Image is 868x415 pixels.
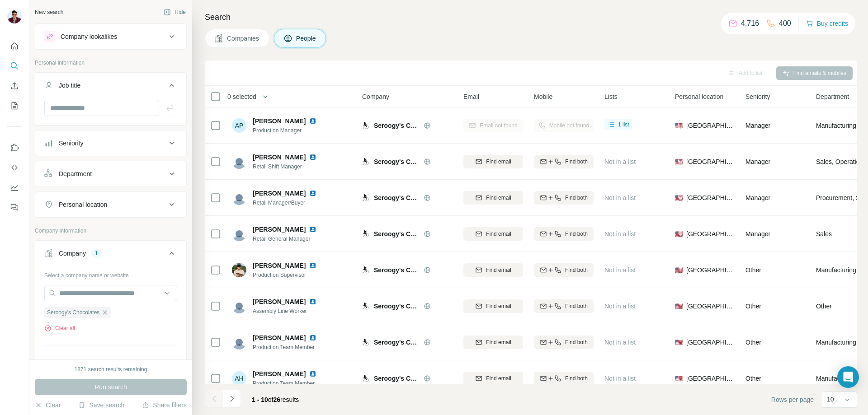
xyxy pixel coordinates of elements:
span: Manufacturing [816,338,856,347]
img: Logo of Seroogy's Chocolates [362,303,369,310]
span: [GEOGRAPHIC_DATA] [686,157,735,166]
span: Not in a list [604,194,636,201]
span: [PERSON_NAME] [253,189,306,198]
span: Sales [816,229,832,238]
button: Find both [534,372,594,385]
span: Find both [565,302,588,310]
span: Seroogy's Chocolates [374,229,419,238]
span: Find email [486,194,511,202]
button: Clear [35,401,61,410]
div: Job title [59,81,80,90]
button: Hide [157,5,192,19]
button: Find email [463,155,523,168]
button: Find both [534,299,594,313]
span: Companies [227,34,260,43]
div: AH [232,371,246,386]
span: 🇺🇸 [675,229,683,238]
img: Avatar [232,191,246,205]
span: Manager [745,194,770,201]
img: LinkedIn logo [309,334,316,341]
p: 400 [779,18,791,29]
span: Seroogy's Chocolates [374,193,419,202]
p: 4,716 [741,18,759,29]
button: Company1 [35,242,186,268]
h4: Search [205,11,857,23]
span: Find email [486,302,511,310]
img: Logo of Seroogy's Chocolates [362,122,369,129]
img: LinkedIn logo [309,117,316,125]
span: 🇺🇸 [675,193,683,202]
span: [PERSON_NAME] [253,297,306,306]
span: Other [816,302,832,311]
span: [GEOGRAPHIC_DATA] [686,374,735,383]
span: 26 [274,396,281,403]
button: Find email [463,191,523,205]
span: Manager [745,158,770,165]
div: Select a company name or website [44,268,177,280]
button: Seniority [35,132,186,154]
span: 🇺🇸 [675,157,683,166]
span: [GEOGRAPHIC_DATA] [686,193,735,202]
span: Assembly Line Worker [253,307,327,315]
button: Department [35,163,186,185]
div: Open Intercom Messenger [837,366,859,388]
img: Logo of Seroogy's Chocolates [362,230,369,238]
span: Retail Manager/Buyer [253,199,327,207]
span: Not in a list [604,303,636,310]
span: Email [463,92,479,101]
button: Save search [78,401,124,410]
span: 🇺🇸 [675,302,683,311]
span: Seroogy's Chocolates [374,302,419,311]
img: LinkedIn logo [309,190,316,197]
button: Dashboard [7,179,22,196]
span: Personal location [675,92,723,101]
span: [PERSON_NAME] [253,369,306,378]
span: Other [745,303,761,310]
span: Manufacturing [816,121,856,130]
img: LinkedIn logo [309,262,316,269]
button: Find both [534,263,594,277]
button: Job title [35,75,186,100]
span: Find both [565,338,588,346]
span: 🇺🇸 [675,338,683,347]
span: Manager [745,230,770,238]
span: Mobile [534,92,552,101]
span: Seroogy's Chocolates [374,121,419,130]
button: Enrich CSV [7,78,22,94]
span: Find email [486,158,511,166]
div: 1871 search results remaining [75,365,147,373]
span: 🇺🇸 [675,121,683,130]
button: Personal location [35,194,186,215]
button: Quick start [7,38,22,54]
div: Seniority [59,139,83,148]
span: [PERSON_NAME] [253,261,306,270]
span: People [296,34,317,43]
span: Production Team Member [253,379,327,387]
button: Find email [463,372,523,385]
button: Buy credits [806,17,848,30]
span: Seroogy's Chocolates [47,308,99,317]
span: Seroogy's Chocolates [374,157,419,166]
span: [PERSON_NAME] [253,117,306,126]
img: LinkedIn logo [309,226,316,233]
p: 10 [827,395,834,404]
img: Logo of Seroogy's Chocolates [362,266,369,274]
div: 1 [91,249,102,257]
button: Find both [534,336,594,349]
button: Find both [534,227,594,241]
span: Rows per page [771,395,814,404]
span: Seroogy's Chocolates [374,374,419,383]
span: Other [745,339,761,346]
span: Find both [565,266,588,274]
div: Department [59,169,92,178]
span: Production Team Member [253,343,327,351]
span: [GEOGRAPHIC_DATA] [686,266,735,275]
img: LinkedIn logo [309,154,316,161]
span: Department [816,92,849,101]
span: Lists [604,92,618,101]
span: Not in a list [604,230,636,238]
img: LinkedIn logo [309,298,316,305]
button: Feedback [7,199,22,215]
button: Search [7,58,22,74]
span: Sales, Operations [816,157,866,166]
